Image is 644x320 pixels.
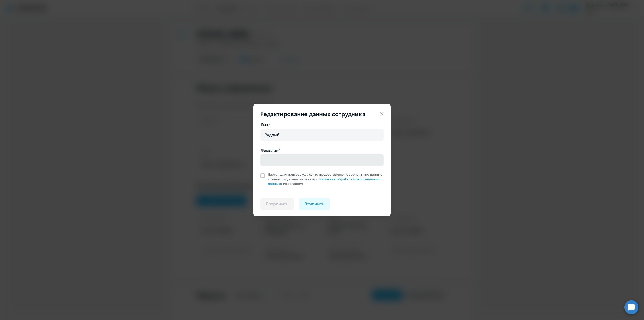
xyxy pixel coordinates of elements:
[260,198,294,210] button: Сохранить
[268,172,384,186] span: Настоящим подтверждаю, что предоставляю персональные данные третьих лиц, ознакомленных с с их сог...
[266,201,288,207] div: Сохранить
[268,177,380,186] a: политикой обработки персональных данных
[304,201,325,207] div: Отменить
[299,198,330,210] button: Отменить
[261,147,280,153] label: Фамилия*
[253,110,391,118] header: Редактирование данных сотрудника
